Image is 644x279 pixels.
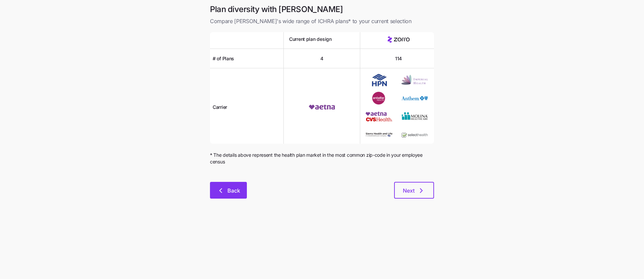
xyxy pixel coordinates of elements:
span: 4 [320,55,323,62]
img: Carrier [401,92,428,104]
img: Carrier [309,101,335,114]
button: Next [394,182,434,199]
span: Back [227,187,240,195]
span: Next [403,187,415,195]
img: Carrier [366,128,392,141]
img: Carrier [401,110,428,123]
img: Carrier [401,128,428,141]
span: Compare [PERSON_NAME]'s wide range of ICHRA plans* to your current selection [210,17,434,25]
span: 114 [395,55,402,62]
img: Carrier [401,74,428,86]
span: Carrier [213,104,227,111]
button: Back [210,182,247,199]
span: Current plan design [289,36,332,43]
span: * The details above represent the health plan market in the most common zip-code in your employee... [210,152,434,165]
img: Carrier [366,92,392,104]
h1: Plan diversity with [PERSON_NAME] [210,4,434,14]
img: Carrier [366,74,392,86]
span: # of Plans [213,55,234,62]
img: Carrier [366,110,392,123]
